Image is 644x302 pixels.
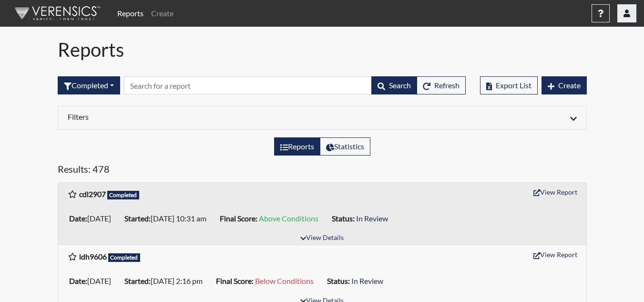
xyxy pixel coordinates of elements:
[58,38,587,61] h1: Reports
[356,214,388,223] span: In Review
[69,276,87,285] b: Date:
[107,191,140,199] span: Completed
[79,252,107,261] b: ldh9606
[220,214,257,223] b: Final Score:
[255,276,314,285] span: Below Conditions
[147,4,177,23] a: Create
[371,76,417,94] button: Search
[69,214,87,223] b: Date:
[529,185,582,199] button: View Report
[65,273,121,289] li: [DATE]
[274,137,320,156] label: View the list of reports
[417,76,466,94] button: Refresh
[529,247,582,262] button: View Report
[496,81,532,90] span: Export List
[58,163,587,178] h5: Results: 478
[121,211,216,226] li: [DATE] 10:31 am
[58,76,120,94] div: Filter by interview status
[351,276,383,285] span: In Review
[65,211,121,226] li: [DATE]
[434,81,460,90] span: Refresh
[480,76,538,94] button: Export List
[327,276,350,285] b: Status:
[68,112,315,121] h6: Filters
[124,214,151,223] b: Started:
[216,276,254,285] b: Final Score:
[320,137,370,156] label: View statistics about completed interviews
[58,76,120,94] button: Completed
[79,189,106,198] b: cdl2907
[542,76,587,94] button: Create
[389,81,411,90] span: Search
[108,253,141,262] span: Completed
[61,112,584,124] div: Click to expand/collapse filters
[296,232,348,245] button: View Details
[259,214,318,223] span: Above Conditions
[113,4,147,23] a: Reports
[332,214,355,223] b: Status:
[558,81,581,90] span: Create
[124,76,372,94] input: Search by Registration ID, Interview Number, or Investigation Name.
[121,273,212,289] li: [DATE] 2:16 pm
[124,276,151,285] b: Started:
